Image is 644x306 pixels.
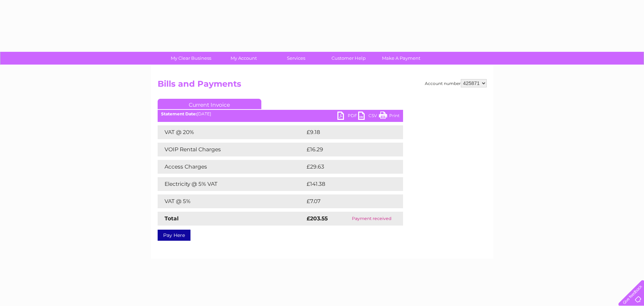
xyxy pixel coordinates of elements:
a: CSV [358,112,379,122]
a: Print [379,112,400,122]
a: My Clear Business [162,52,220,65]
a: Current Invoice [158,99,261,109]
td: £16.29 [305,143,389,156]
td: £9.18 [305,125,386,139]
td: VOIP Rental Charges [158,143,305,156]
td: £141.38 [305,177,390,191]
h2: Bills and Payments [158,79,487,92]
td: Payment received [340,212,403,226]
a: PDF [337,112,358,122]
a: Make A Payment [373,52,430,65]
td: £7.07 [305,194,387,208]
strong: £203.55 [307,215,328,222]
td: Access Charges [158,160,305,174]
a: Customer Help [320,52,377,65]
td: VAT @ 20% [158,125,305,139]
div: Account number [425,79,487,87]
b: Statement Date: [161,111,197,116]
div: [DATE] [158,112,403,116]
a: Services [268,52,325,65]
a: Pay Here [158,230,190,241]
a: My Account [215,52,272,65]
td: VAT @ 5% [158,194,305,208]
td: Electricity @ 5% VAT [158,177,305,191]
td: £29.63 [305,160,389,174]
strong: Total [165,215,179,222]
